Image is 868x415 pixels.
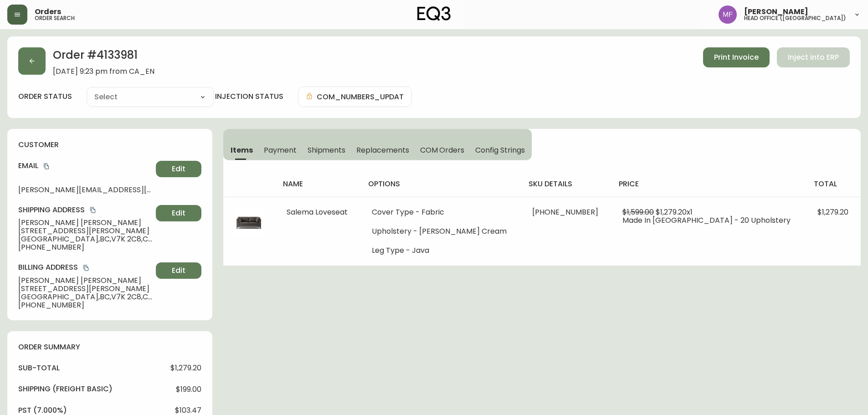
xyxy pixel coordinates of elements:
h4: total [814,179,853,189]
span: [PHONE_NUMBER] [18,243,152,251]
span: [DATE] 9:23 pm from CA_EN [53,67,154,76]
span: Config Strings [475,145,524,155]
h5: order search [35,15,75,21]
h4: price [619,179,799,189]
span: $199.00 [176,385,201,394]
h2: Order # 4133981 [53,47,154,67]
span: Edit [172,164,185,174]
span: [GEOGRAPHIC_DATA] , BC , V7K 2C8 , CA [18,293,152,301]
li: Cover Type - Fabric [372,208,511,216]
h4: Billing Address [18,262,152,272]
img: 91cf6c4ea787f0dec862db02e33d59b3 [719,5,737,24]
span: $1,279.20 [817,207,848,217]
button: Edit [156,262,201,279]
img: d796b4a4-0a64-4a23-8e6d-6dd72c68301b.jpg [234,208,263,237]
span: [GEOGRAPHIC_DATA] , BC , V7K 2C8 , CA [18,235,152,243]
span: Salema Loveseat [287,207,348,217]
span: [PHONE_NUMBER] [18,301,152,309]
span: Shipments [308,145,346,155]
span: [PERSON_NAME] [PERSON_NAME] [18,277,152,285]
span: [PERSON_NAME] [PERSON_NAME] [18,219,152,227]
li: Leg Type - Java [372,246,511,255]
button: Edit [156,205,201,221]
span: [STREET_ADDRESS][PERSON_NAME] [18,285,152,293]
h4: sub-total [18,363,60,373]
span: [PERSON_NAME][EMAIL_ADDRESS][PERSON_NAME][DOMAIN_NAME] [18,186,152,194]
span: Edit [172,266,185,276]
h4: Shipping Address [18,205,152,215]
span: [STREET_ADDRESS][PERSON_NAME] [18,227,152,235]
h4: options [368,179,514,189]
span: Print Invoice [714,52,759,62]
span: Payment [264,145,297,155]
button: Edit [156,161,201,177]
span: Replacements [356,145,409,155]
h4: sku details [529,179,604,189]
span: Made In [GEOGRAPHIC_DATA] - 20 Upholstery [622,215,791,225]
span: $103.47 [175,406,201,415]
span: Items [231,145,253,155]
span: COM Orders [420,145,465,155]
img: logo [417,6,451,21]
li: Upholstery - [PERSON_NAME] Cream [372,227,511,236]
span: Orders [35,8,61,15]
h4: Email [18,161,152,171]
h4: injection status [215,92,283,102]
h4: Shipping ( Freight Basic ) [18,384,113,394]
span: $1,279.20 x 1 [656,207,693,217]
h4: customer [18,140,201,150]
span: [PHONE_NUMBER] [532,207,598,217]
h4: order summary [18,342,201,352]
h5: head office ([GEOGRAPHIC_DATA]) [744,15,846,21]
span: Edit [172,208,185,218]
button: copy [82,263,91,272]
h4: name [283,179,354,189]
span: $1,279.20 [170,364,201,372]
button: Print Invoice [703,47,770,67]
button: copy [88,205,98,215]
label: order status [18,92,72,102]
span: $1,599.00 [622,207,654,217]
button: copy [42,162,51,171]
span: [PERSON_NAME] [744,8,808,15]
